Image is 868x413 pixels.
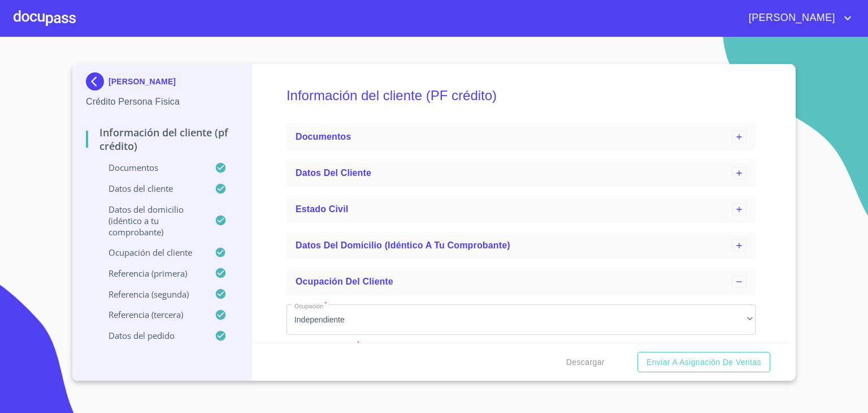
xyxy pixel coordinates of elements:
p: [PERSON_NAME] [108,77,176,86]
p: Datos del pedido [86,330,215,341]
span: Datos del domicilio (idéntico a tu comprobante) [296,240,510,250]
div: Estado Civil [287,196,756,223]
div: Datos del domicilio (idéntico a tu comprobante) [287,232,756,259]
div: Ocupación del Cliente [287,268,756,295]
p: Datos del domicilio (idéntico a tu comprobante) [86,204,215,238]
span: Descargar [566,355,605,369]
span: Documentos [296,132,351,141]
span: Datos del cliente [296,168,371,178]
span: [PERSON_NAME] [740,9,841,27]
button: account of current user [740,9,854,27]
div: [PERSON_NAME] [86,72,238,95]
button: Enviar a Asignación de Ventas [637,352,770,373]
p: Ocupación del Cliente [86,247,215,258]
p: Referencia (segunda) [86,289,215,300]
p: Datos del cliente [86,183,215,194]
span: Ocupación del Cliente [296,277,393,286]
span: Enviar a Asignación de Ventas [646,355,761,369]
p: Crédito Persona Física [86,95,238,109]
div: Datos del cliente [287,160,756,187]
span: Estado Civil [296,204,348,214]
div: Independiente [287,304,756,335]
div: Documentos [287,123,756,150]
p: Documentos [86,162,215,173]
h5: Información del cliente (PF crédito) [287,72,756,119]
p: Referencia (primera) [86,268,215,279]
img: Docupass spot blue [86,72,108,91]
p: Referencia (tercera) [86,309,215,320]
p: Información del cliente (PF crédito) [86,126,238,153]
button: Descargar [562,352,609,373]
